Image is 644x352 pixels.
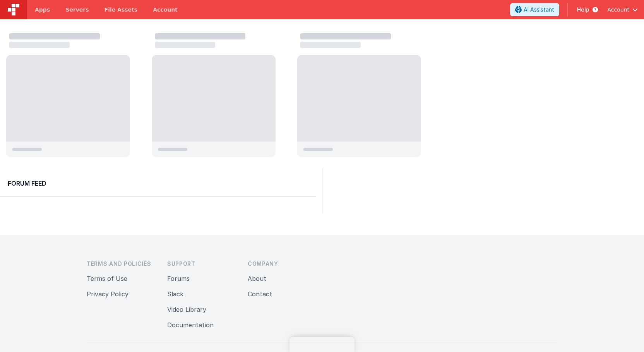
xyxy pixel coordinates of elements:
button: Account [607,6,638,14]
button: Video Library [167,305,206,314]
span: Help [577,6,589,14]
button: Documentation [167,320,214,330]
a: Privacy Policy [87,290,128,298]
button: Contact [248,289,272,299]
button: Slack [167,289,183,299]
span: AI Assistant [524,6,554,14]
button: About [248,274,266,283]
a: Slack [167,290,183,298]
span: Account [607,6,629,14]
a: Terms of Use [87,275,127,282]
h3: Company [248,260,316,268]
span: Servers [65,6,89,14]
h3: Support [167,260,235,268]
h2: Forum Feed [8,179,308,188]
h3: Terms and Policies [87,260,155,268]
button: AI Assistant [510,3,559,16]
span: File Assets [104,6,138,14]
span: Apps [35,6,50,14]
button: Forums [167,274,190,283]
a: About [248,275,266,282]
